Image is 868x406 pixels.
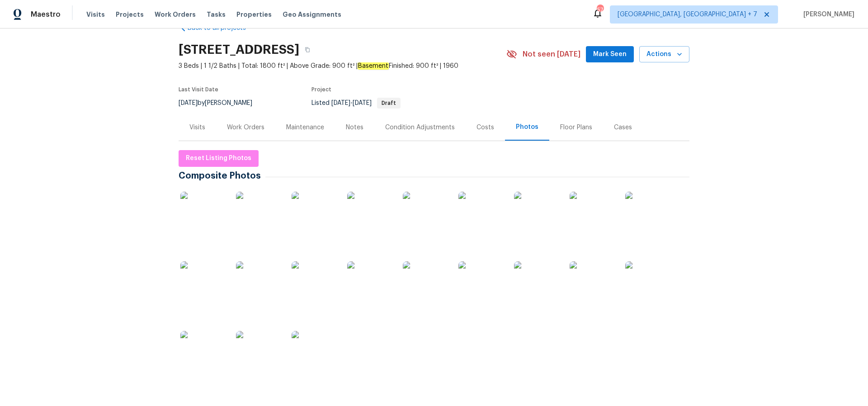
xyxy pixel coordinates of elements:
[283,10,341,19] span: Geo Assignments
[31,10,61,19] span: Maestro
[586,46,634,63] button: Mark Seen
[186,153,251,164] span: Reset Listing Photos
[236,10,272,19] span: Properties
[646,49,682,60] span: Actions
[800,10,854,19] span: [PERSON_NAME]
[179,45,299,54] h2: [STREET_ADDRESS]
[189,123,205,132] div: Visits
[618,10,757,19] span: [GEOGRAPHIC_DATA], [GEOGRAPHIC_DATA] + 7
[331,100,372,106] span: -
[639,46,689,63] button: Actions
[179,171,265,180] span: Composite Photos
[353,100,372,106] span: [DATE]
[179,87,218,92] span: Last Visit Date
[614,123,632,132] div: Cases
[116,10,144,19] span: Projects
[179,100,198,106] span: [DATE]
[86,10,105,19] span: Visits
[560,123,592,132] div: Floor Plans
[311,100,401,106] span: Listed
[331,100,350,106] span: [DATE]
[523,50,580,59] span: Not seen [DATE]
[311,87,331,92] span: Project
[155,10,196,19] span: Work Orders
[358,62,389,70] em: Basement
[179,61,506,71] span: 3 Beds | 1 1/2 Baths | Total: 1800 ft² | Above Grade: 900 ft² | Finished: 900 ft² | 1960
[593,49,627,60] span: Mark Seen
[597,5,603,14] div: 57
[299,42,316,58] button: Copy Address
[179,150,259,167] button: Reset Listing Photos
[385,123,455,132] div: Condition Adjustments
[516,123,538,132] div: Photos
[286,123,324,132] div: Maintenance
[207,11,226,18] span: Tasks
[476,123,494,132] div: Costs
[346,123,363,132] div: Notes
[179,98,263,109] div: by [PERSON_NAME]
[227,123,264,132] div: Work Orders
[378,100,400,106] span: Draft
